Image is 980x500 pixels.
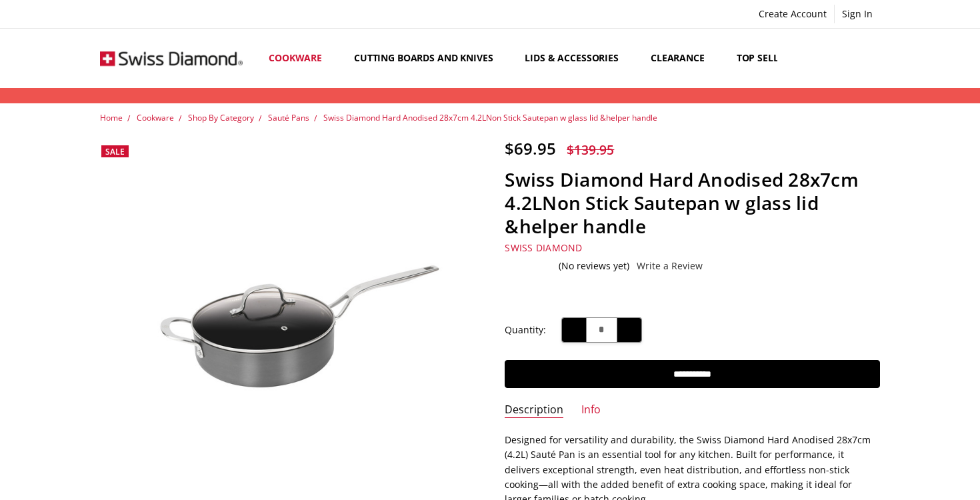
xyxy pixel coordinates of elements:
[100,201,475,452] img: Swiss Diamond Hard Anodised 28x7cm 4.2LNon Stick Sautepan w glass lid &helper handle
[513,29,639,88] a: Lids & Accessories
[137,112,174,123] a: Cookware
[505,323,546,337] label: Quantity:
[100,30,243,87] img: Free Shipping On Every Order
[257,29,343,88] a: Cookware
[100,112,123,123] a: Home
[567,141,614,159] span: $139.95
[751,5,834,23] a: Create Account
[639,29,725,88] a: Clearance
[505,168,880,238] h1: Swiss Diamond Hard Anodised 28x7cm 4.2LNon Stick Sautepan w glass lid &helper handle
[637,261,703,271] a: Write a Review
[343,29,514,88] a: Cutting boards and knives
[581,403,601,418] a: Info
[188,112,254,123] a: Shop By Category
[505,137,556,159] span: $69.95
[835,5,880,23] a: Sign In
[725,29,806,88] a: Top Sellers
[268,112,309,123] a: Sauté Pans
[505,403,563,418] a: Description
[559,261,629,271] span: (No reviews yet)
[323,112,657,123] a: Swiss Diamond Hard Anodised 28x7cm 4.2LNon Stick Sautepan w glass lid &helper handle
[105,146,125,157] span: Sale
[505,241,582,254] a: Swiss Diamond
